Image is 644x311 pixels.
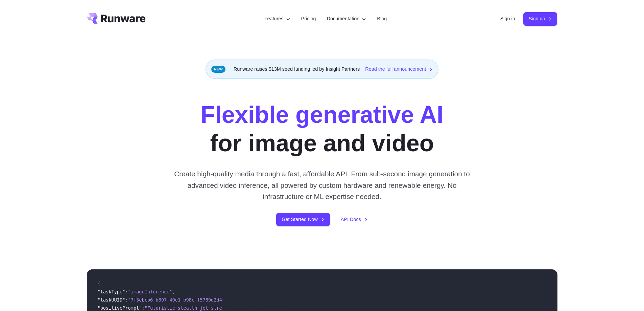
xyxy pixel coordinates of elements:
span: "imageInference" [128,289,172,294]
a: Read the full announcement [365,65,433,73]
span: "taskType" [98,289,125,294]
span: "Futuristic stealth jet streaking through a neon-lit cityscape with glowing purple exhaust" [145,305,397,311]
a: API Docs [341,216,368,223]
span: "taskUUID" [98,297,125,303]
a: Get Started Now [276,213,330,226]
label: Documentation [327,15,366,23]
div: Runware raises $13M seed funding led by Insight Partners [206,60,439,79]
a: Pricing [301,15,316,23]
a: Go to / [87,13,146,24]
h1: for image and video [200,101,443,157]
label: Features [264,15,290,23]
p: Create high-quality media through a fast, affordable API. From sub-second image generation to adv... [171,168,473,202]
strong: Flexible generative AI [200,102,443,128]
span: : [125,297,128,303]
span: "positivePrompt" [98,305,142,311]
span: , [172,289,175,294]
a: Sign up [523,12,557,25]
a: Blog [377,15,387,23]
span: : [125,289,128,294]
a: Sign in [500,15,515,23]
span: { [98,281,100,286]
span: "7f3ebcb6-b897-49e1-b98c-f5789d2d40d7" [128,297,233,303]
span: : [142,305,144,311]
